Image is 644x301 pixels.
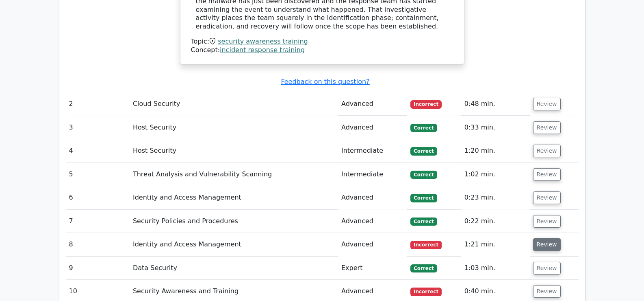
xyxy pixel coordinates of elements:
[533,191,561,204] button: Review
[130,116,338,139] td: Host Security
[130,233,338,256] td: Identity and Access Management
[533,215,561,228] button: Review
[220,46,305,54] a: incident response training
[130,257,338,280] td: Data Security
[338,257,407,280] td: Expert
[461,233,530,256] td: 1:21 min.
[66,116,130,139] td: 3
[461,210,530,233] td: 0:22 min.
[461,163,530,186] td: 1:02 min.
[533,262,561,275] button: Review
[338,163,407,186] td: Intermediate
[533,238,561,251] button: Review
[410,288,442,296] span: Incorrect
[533,98,561,110] button: Review
[338,210,407,233] td: Advanced
[461,116,530,139] td: 0:33 min.
[66,210,130,233] td: 7
[66,233,130,256] td: 8
[410,147,437,155] span: Correct
[130,163,338,186] td: Threat Analysis and Vulnerability Scanning
[410,218,437,226] span: Correct
[461,186,530,209] td: 0:23 min.
[461,92,530,116] td: 0:48 min.
[410,264,437,272] span: Correct
[191,37,453,46] div: Topic:
[410,171,437,179] span: Correct
[533,168,561,181] button: Review
[66,186,130,209] td: 6
[130,210,338,233] td: Security Policies and Procedures
[218,37,308,45] a: security awareness training
[338,186,407,209] td: Advanced
[533,145,561,157] button: Review
[410,194,437,202] span: Correct
[410,100,442,108] span: Incorrect
[461,257,530,280] td: 1:03 min.
[66,92,130,116] td: 2
[191,46,453,55] div: Concept:
[66,257,130,280] td: 9
[533,121,561,134] button: Review
[338,139,407,163] td: Intermediate
[130,139,338,163] td: Host Security
[281,78,369,86] a: Feedback on this question?
[130,186,338,209] td: Identity and Access Management
[338,116,407,139] td: Advanced
[410,241,442,249] span: Incorrect
[338,233,407,256] td: Advanced
[66,163,130,186] td: 5
[461,139,530,163] td: 1:20 min.
[130,92,338,116] td: Cloud Security
[338,92,407,116] td: Advanced
[410,124,437,132] span: Correct
[66,139,130,163] td: 4
[533,285,561,298] button: Review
